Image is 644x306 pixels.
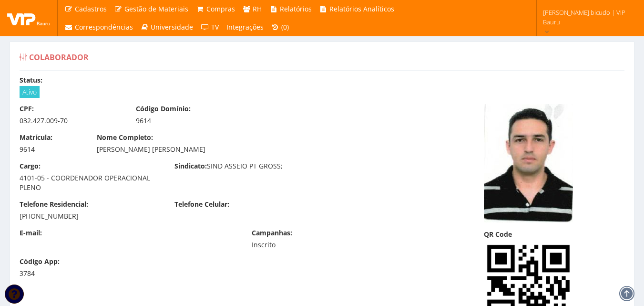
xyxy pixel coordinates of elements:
[97,145,392,154] div: [PERSON_NAME] [PERSON_NAME]
[137,18,197,36] a: Universidade
[75,4,107,13] span: Cadastros
[226,22,264,32] span: Integrações
[267,18,293,36] a: (0)
[7,11,50,25] img: logo
[197,18,223,36] a: TV
[484,230,512,239] label: QR Code
[20,228,42,238] label: E-mail:
[252,240,354,250] div: Inscrito
[124,4,188,13] span: Gestão de Materiais
[223,18,267,36] a: Integrações
[136,104,191,114] label: Código Domínio:
[136,116,238,126] div: 9614
[20,145,82,154] div: 9614
[20,86,40,98] span: Ativo
[20,173,160,192] div: 4101-05 - COORDENADOR OPERACIONAL PLENO
[20,200,88,209] label: Telefone Residencial:
[75,22,133,32] span: Correspondências
[20,116,122,126] div: 032.427.009-70
[329,4,394,13] span: Relatórios Analíticos
[20,269,82,278] div: 3784
[174,161,207,171] label: Sindicato:
[543,8,632,27] span: [PERSON_NAME].bicudo | VIP Bauru
[252,228,292,238] label: Campanhas:
[211,22,219,32] span: TV
[20,211,160,221] div: [PHONE_NUMBER]
[20,104,34,114] label: CPF:
[20,257,60,266] label: Código App:
[29,52,89,63] span: Colaborador
[20,133,52,142] label: Matrícula:
[61,18,137,36] a: Correspondências
[280,4,312,13] span: Relatórios
[253,4,262,13] span: RH
[20,161,41,171] label: Cargo:
[97,133,153,142] label: Nome Completo:
[281,22,289,32] span: (0)
[174,200,229,209] label: Telefone Celular:
[167,161,322,173] div: SIND ASSEIO PT GROSS;
[20,75,42,85] label: Status:
[484,104,573,222] img: 2b35577956d558d7ec0f1541e9a7d923.jpeg
[151,22,193,32] span: Universidade
[206,4,235,13] span: Compras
